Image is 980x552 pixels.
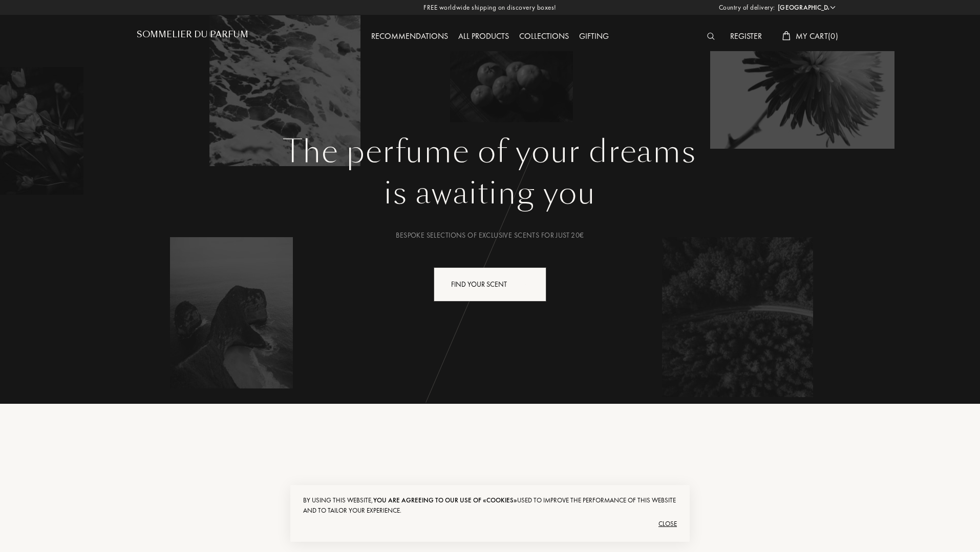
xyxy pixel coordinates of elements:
[434,267,546,302] div: Find your scent
[782,31,791,40] img: cart_white.svg
[152,427,327,549] img: landing_swipe.png
[514,30,574,43] div: Collections
[453,31,514,41] a: All products
[514,31,574,41] a: Collections
[521,273,542,294] div: animation
[796,31,838,41] span: My Cart ( 0 )
[574,31,614,41] a: Gifting
[303,516,677,532] div: Close
[373,496,517,504] span: you are agreeing to our use of «cookies»
[137,30,248,39] h1: Sommelier du Parfum
[366,30,453,43] div: Recommendations
[719,3,775,13] span: Country of delivery:
[613,430,828,546] img: box_landing_top.png
[144,133,836,170] h1: The perfume of your dreams
[366,31,453,41] a: Recommendations
[574,30,614,43] div: Gifting
[453,30,514,43] div: All products
[707,33,715,40] img: search_icn_white.svg
[426,267,554,302] a: Find your scentanimation
[725,31,767,41] a: Register
[303,495,677,516] div: By using this website, used to improve the performance of this website and to tailor your experie...
[144,170,836,216] div: is awaiting you
[137,30,248,43] a: Sommelier du Parfum
[725,30,767,43] div: Register
[144,230,836,241] div: Bespoke selections of exclusive scents for just 20€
